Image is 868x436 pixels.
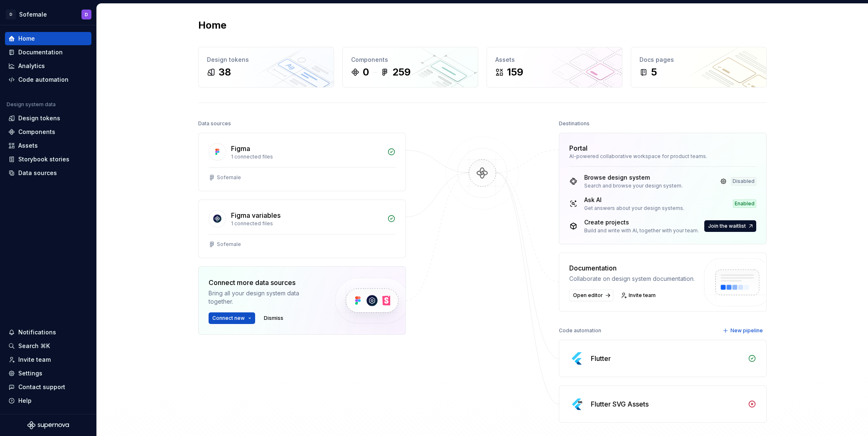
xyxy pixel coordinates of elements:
div: Browse design system [584,173,683,182]
button: New pipeline [720,325,767,336]
div: Documentation [569,263,695,273]
a: Data sources [5,166,91,180]
div: D [85,11,88,18]
div: Code automation [18,76,69,84]
span: New pipeline [730,327,763,334]
a: Figma1 connected filesSofemale [198,133,406,191]
div: 1 connected files [231,220,382,227]
div: Analytics [18,62,45,70]
div: Notifications [18,328,56,336]
div: Connect more data sources [209,278,321,287]
div: Figma [231,144,250,153]
a: Documentation [5,46,91,59]
a: Settings [5,367,91,380]
div: 0 [363,66,369,79]
div: Documentation [18,48,63,56]
div: Bring all your design system data together. [209,289,321,306]
a: Assets [5,139,91,152]
button: DSofemaleD [2,5,95,23]
div: Help [18,397,32,405]
div: Home [18,34,35,43]
div: Build and write with AI, together with your team. [584,227,699,234]
div: Data sources [18,169,57,177]
div: Sofemale [217,241,241,248]
div: Docs pages [639,56,758,64]
a: Components0259 [342,47,478,88]
span: Dismiss [264,315,283,322]
div: Design system data [7,101,56,108]
a: Code automation [5,73,91,86]
a: Open editor [569,290,613,301]
div: Design tokens [18,114,60,122]
div: 159 [507,66,523,79]
div: Components [18,128,55,136]
div: Design tokens [207,56,325,64]
div: Components [351,56,470,64]
div: Search ⌘K [18,342,50,350]
span: Join the waitlist [708,223,746,229]
div: Disabled [731,177,756,185]
a: Design tokens38 [198,47,334,88]
div: Figma variables [231,210,280,220]
span: Invite team [629,292,656,299]
div: Assets [495,56,614,64]
a: Home [5,32,91,45]
div: Invite team [18,356,51,364]
div: 5 [651,66,657,79]
a: Storybook stories [5,153,91,166]
div: Storybook stories [18,155,69,163]
button: Connect new [209,312,255,324]
svg: Supernova Logo [27,421,69,429]
div: 259 [392,66,411,79]
button: Search ⌘K [5,339,91,353]
a: Figma variables1 connected filesSofemale [198,200,406,258]
div: Sofemale [19,10,47,19]
div: Sofemale [217,174,241,181]
button: Join the waitlist [704,220,756,232]
div: Search and browse your design system. [584,183,683,189]
div: AI-powered collaborative workspace for product teams. [569,153,756,160]
a: Assets159 [487,47,622,88]
div: Flutter SVG Assets [591,399,649,409]
button: Notifications [5,326,91,339]
button: Contact support [5,380,91,394]
div: Code automation [559,325,601,336]
div: Collaborate on design system documentation. [569,275,695,283]
button: Help [5,394,91,407]
h2: Home [198,19,226,32]
button: Dismiss [260,312,287,324]
div: Flutter [591,353,611,363]
a: Design tokens [5,112,91,125]
a: Docs pages5 [631,47,767,88]
div: D [6,10,16,19]
a: Analytics [5,59,91,73]
span: Open editor [573,292,603,299]
div: 38 [219,66,231,79]
div: Enabled [733,200,756,208]
div: Contact support [18,383,65,391]
div: Destinations [559,118,590,129]
a: Invite team [618,290,659,301]
div: Assets [18,141,38,150]
div: Get answers about your design systems. [584,205,684,212]
div: Ask AI [584,196,684,204]
div: 1 connected files [231,153,382,160]
div: Settings [18,369,42,378]
div: Data sources [198,118,231,129]
a: Components [5,125,91,139]
span: Connect new [212,315,245,322]
div: Create projects [584,218,699,227]
a: Invite team [5,353,91,366]
div: Portal [569,143,588,153]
